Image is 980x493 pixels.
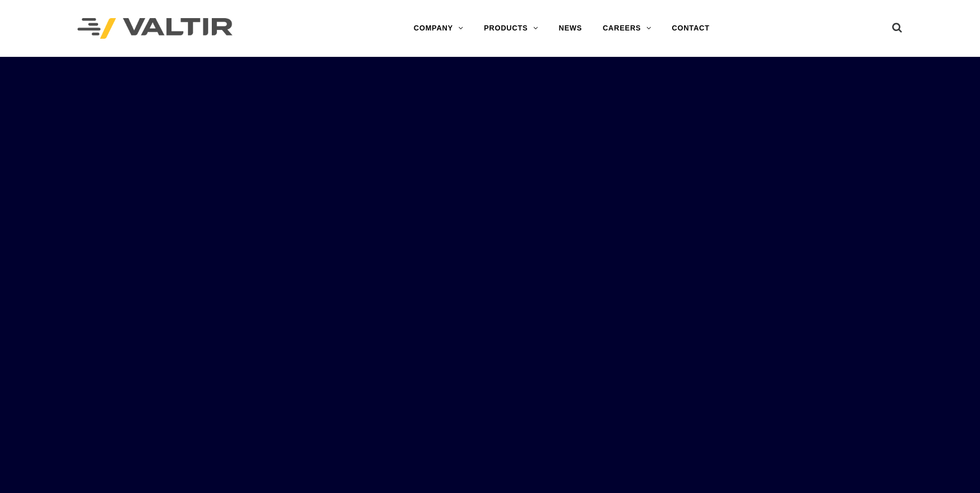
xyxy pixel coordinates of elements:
[474,18,549,39] a: PRODUCTS
[662,18,720,39] a: CONTACT
[593,18,662,39] a: CAREERS
[549,18,593,39] a: NEWS
[77,18,232,39] img: Valtir
[403,18,474,39] a: COMPANY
